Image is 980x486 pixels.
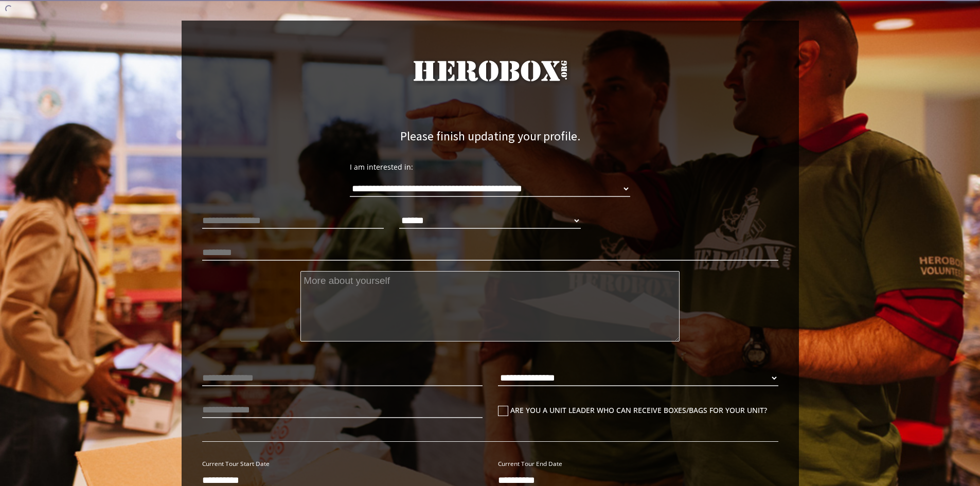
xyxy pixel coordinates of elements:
[202,459,270,467] small: Current Tour Start Date
[498,459,562,467] small: Current Tour End Date
[498,404,778,416] label: Are you a unit leader who can receive boxes/bags for your unit?
[350,130,630,143] h3: Please finish updating your profile.
[202,57,778,104] a: HeroBox
[350,161,630,173] p: I am interested in:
